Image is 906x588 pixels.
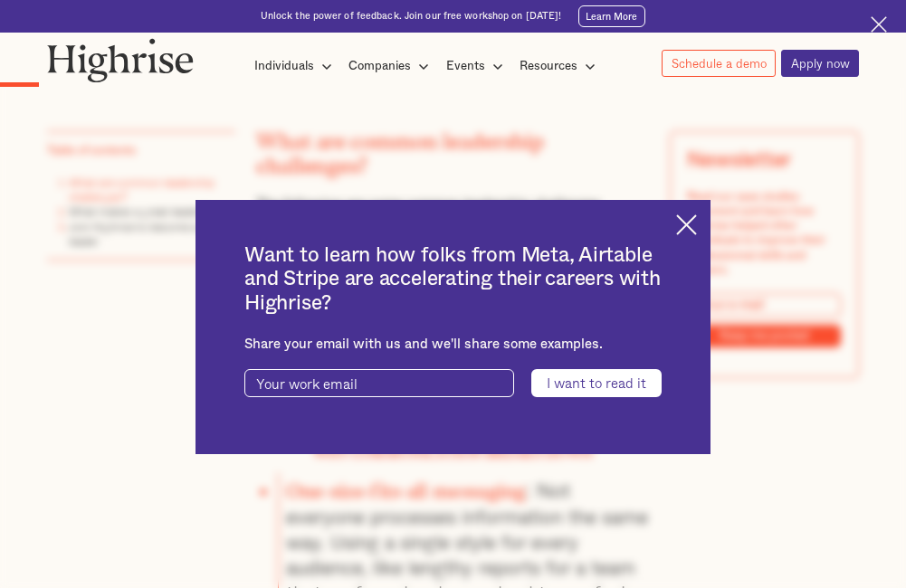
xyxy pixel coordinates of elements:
img: Cross icon [871,16,887,33]
a: Apply now [781,50,859,77]
img: Highrise logo [47,38,194,82]
div: Individuals [254,55,314,77]
div: Companies [348,55,411,77]
div: Individuals [254,55,338,77]
input: I want to read it [531,369,662,396]
a: Schedule a demo [662,50,776,77]
h2: Want to learn how folks from Meta, Airtable and Stripe are accelerating their careers with Highrise? [244,243,662,315]
img: Cross icon [676,214,697,235]
div: Events [446,55,485,77]
a: Learn More [578,5,646,27]
div: Resources [520,55,601,77]
div: Share your email with us and we'll share some examples. [244,337,662,353]
div: Unlock the power of feedback. Join our free workshop on [DATE]! [261,10,562,23]
input: Your work email [244,369,514,396]
form: current-ascender-blog-article-modal-form [244,369,662,396]
div: Events [446,55,509,77]
div: Companies [348,55,434,77]
div: Resources [520,55,577,77]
